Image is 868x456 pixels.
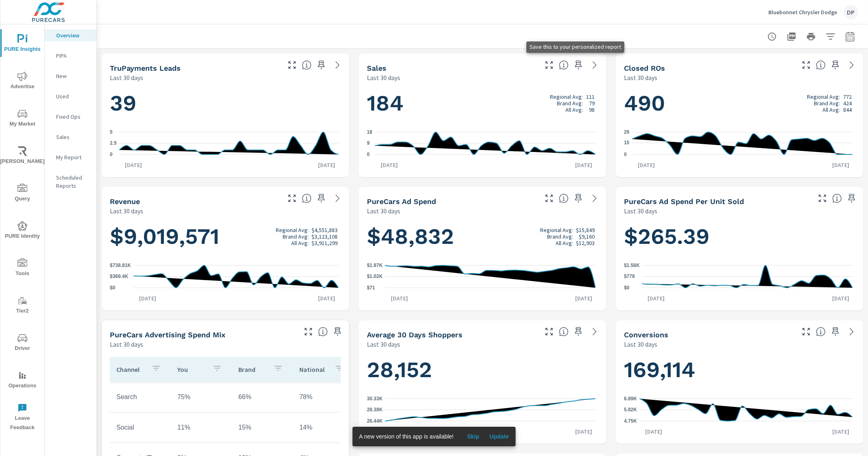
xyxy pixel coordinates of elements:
[845,59,858,72] a: See more details in report
[110,129,113,135] text: 5
[110,89,341,117] h1: 39
[367,263,383,268] text: $1.97K
[3,34,42,54] span: PURE Insights
[3,258,42,278] span: Tools
[110,64,181,72] h5: truPayments Leads
[814,100,840,106] p: Brand Avg:
[572,192,585,205] span: Save this to your personalized report
[822,106,840,113] p: All Avg:
[171,417,232,438] td: 11%
[624,330,668,339] h5: Conversions
[543,325,556,338] button: Make Fullscreen
[331,325,344,338] span: Save this to your personalized report
[642,294,671,302] p: [DATE]
[565,106,583,113] p: All Avg:
[489,433,509,440] span: Update
[463,433,483,440] span: Skip
[367,396,383,402] text: 30.33K
[45,111,96,123] div: Fixed Ops
[576,240,595,246] p: $12,903
[367,152,370,157] text: 0
[632,161,661,169] p: [DATE]
[843,106,852,113] p: 844
[543,59,556,72] button: Make Fullscreen
[829,325,842,338] span: Save this to your personalized report
[133,294,162,302] p: [DATE]
[110,197,140,206] h5: Revenue
[624,339,657,349] p: Last 30 days
[800,325,813,338] button: Make Fullscreen
[110,263,131,268] text: $738.81K
[569,294,598,302] p: [DATE]
[110,223,341,250] h1: $9,019,571
[45,29,96,41] div: Overview
[624,140,630,146] text: 15
[829,59,842,72] span: Save this to your personalized report
[56,153,90,161] p: My Report
[624,407,637,413] text: 5.82K
[3,333,42,353] span: Driver
[844,5,858,20] div: DP
[312,240,338,246] p: $3,911,299
[3,296,42,316] span: Tier2
[293,387,354,407] td: 78%
[783,28,800,45] button: "Export Report to PDF"
[45,172,96,192] div: Scheduled Reports
[624,129,630,135] text: 29
[367,407,383,413] text: 28.38K
[367,73,400,83] p: Last 30 days
[286,59,299,72] button: Make Fullscreen
[624,152,627,157] text: 0
[460,430,486,443] button: Skip
[367,197,436,206] h5: PureCars Ad Spend
[56,52,90,60] p: PIPA
[291,240,309,246] p: All Avg:
[116,365,145,373] p: Channel
[56,113,90,121] p: Fixed Ops
[803,28,819,45] button: Print Report
[576,227,595,233] p: $15,849
[302,325,315,338] button: Make Fullscreen
[299,365,328,373] p: National
[110,152,113,157] text: 0
[556,240,573,246] p: All Avg:
[768,9,837,16] p: Bluebonnet Chrysler Dodge
[110,417,171,438] td: Social
[367,339,400,349] p: Last 30 days
[624,263,640,268] text: $1.56K
[624,356,855,384] h1: 169,114
[110,274,129,280] text: $369.4K
[232,387,293,407] td: 66%
[543,192,556,205] button: Make Fullscreen
[624,73,657,83] p: Last 30 days
[375,161,403,169] p: [DATE]
[45,50,96,62] div: PIPA
[56,72,90,80] p: New
[315,59,328,72] span: Save this to your personalized report
[367,89,598,117] h1: 184
[816,192,829,205] button: Make Fullscreen
[110,285,116,291] text: $0
[286,192,299,205] button: Make Fullscreen
[832,193,842,203] span: Average cost of advertising per each vehicle sold at the dealer over the selected date range. The...
[283,233,309,240] p: Brand Avg:
[276,227,309,233] p: Regional Avg:
[177,365,206,373] p: You
[827,161,855,169] p: [DATE]
[569,428,598,436] p: [DATE]
[312,294,341,302] p: [DATE]
[367,206,400,216] p: Last 30 days
[586,93,595,100] p: 111
[110,330,225,339] h5: PureCars Advertising Spend Mix
[3,109,42,129] span: My Market
[589,100,595,106] p: 79
[3,221,42,241] span: PURE Identity
[110,339,143,349] p: Last 30 days
[367,285,375,291] text: $71
[331,59,344,72] a: See more details in report
[807,93,840,100] p: Regional Avg:
[845,192,858,205] span: Save this to your personalized report
[624,285,630,291] text: $0
[624,396,637,402] text: 6.89K
[56,133,90,141] p: Sales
